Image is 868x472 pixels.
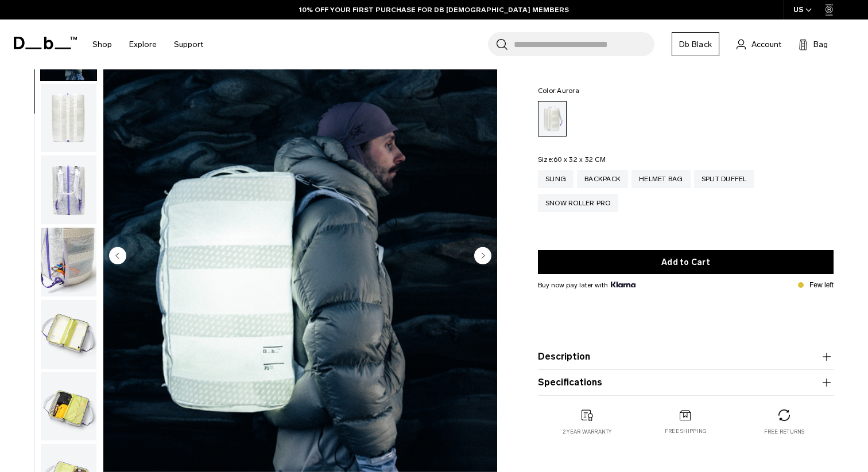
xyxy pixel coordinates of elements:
a: Helmet Bag [631,170,691,188]
img: Weigh_Lighter_Split_Duffel_70L_4.png [41,228,96,297]
span: Bag [813,38,828,50]
a: Aurora [538,101,567,136]
button: Weigh_Lighter_Split_Duffel_70L_5.png [40,299,97,369]
img: Weigh_Lighter_Split_Duffel_70L_3.png [41,155,96,224]
a: Account [737,37,781,51]
button: Weigh_Lighter_Split_Duffel_70L_4.png [40,227,97,297]
button: Bag [799,37,828,51]
span: Buy now pay later with [538,280,635,290]
a: Snow Roller Pro [538,194,618,212]
span: Aurora [557,87,579,95]
img: {"height" => 20, "alt" => "Klarna"} [611,282,635,287]
button: Specifications [538,376,834,389]
button: Weigh_Lighter_Split_Duffel_70L_2.png [40,83,97,153]
button: Weigh_Lighter_Split_Duffel_70L_3.png [40,155,97,225]
a: Support [174,24,203,65]
a: Split Duffel [694,170,754,188]
span: Account [751,38,781,50]
legend: Size: [538,156,606,163]
a: Db Black [672,32,719,56]
img: Weigh_Lighter_Split_Duffel_70L_2.png [41,84,96,153]
button: Next slide [474,247,491,266]
p: Free shipping [665,427,707,435]
p: 2 year warranty [563,428,612,436]
a: Sling [538,170,573,188]
nav: Main Navigation [84,19,212,69]
p: Free returns [764,428,805,436]
button: Previous slide [109,247,126,266]
a: Backpack [577,170,628,188]
button: Add to Cart [538,250,834,274]
a: 10% OFF YOUR FIRST PURCHASE FOR DB [DEMOGRAPHIC_DATA] MEMBERS [299,5,569,15]
button: Description [538,350,834,364]
a: Shop [92,24,112,65]
img: Weigh_Lighter_Split_Duffel_70L_5.png [41,300,96,369]
a: Explore [129,24,157,65]
p: Few left [809,280,834,290]
button: Weigh_Lighter_Split_Duffel_70L_6.png [40,372,97,442]
img: Weigh_Lighter_Split_Duffel_70L_6.png [41,372,96,441]
span: 60 x 32 x 32 CM [553,155,606,163]
legend: Color: [538,87,579,94]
